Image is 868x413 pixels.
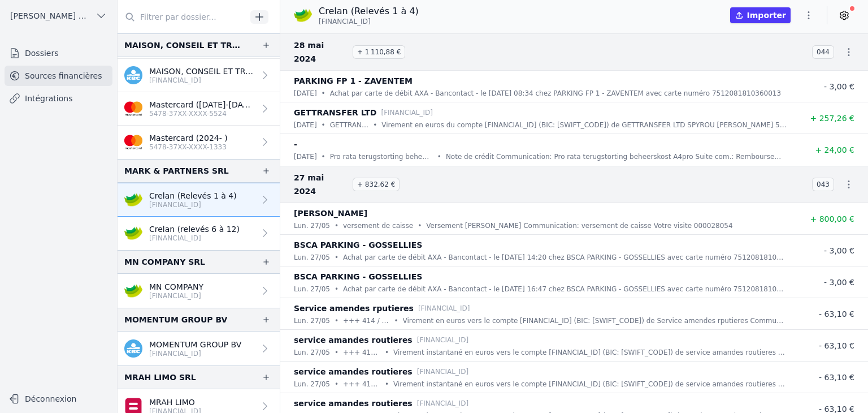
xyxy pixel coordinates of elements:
[810,114,854,123] span: + 257,26 €
[446,151,787,162] p: Note de crédit Communication: Pro rata terugstorting beheerskost A4pro Suite com.: Remboursement ...
[149,397,201,408] p: MRAH LIMO
[330,119,369,131] p: GETTRANSFER LTD PAYMENT
[149,66,255,77] p: MAISON, CONSEIL ET TRAVAUX SRL
[824,246,854,255] span: - 3,00 €
[385,347,389,358] div: •
[393,378,787,390] p: Virement instantané en euros vers le compte [FINANCIAL_ID] (BIC: [SWIFT_CODE]) de service amandes...
[294,137,297,151] p: -
[149,349,241,358] p: [FINANCIAL_ID]
[824,82,854,91] span: - 3,00 €
[149,190,237,201] p: Crelan (Relevés 1 à 4)
[417,366,469,377] p: [FINANCIAL_ID]
[124,282,142,300] img: crelan.png
[294,365,413,378] p: service amandes routieres
[5,390,112,408] button: Déconnexion
[118,59,280,92] a: MAISON, CONSEIL ET TRAVAUX SRL [FINANCIAL_ID]
[812,178,834,191] span: 043
[5,88,112,109] a: Intégrations
[294,397,413,410] p: service amandes routieres
[149,143,228,152] p: 5478-37XX-XXXX-1333
[417,398,469,409] p: [FINANCIAL_ID]
[124,38,244,52] div: MAISON, CONSEIL ET TRAVAUX SRL
[294,333,413,347] p: service amandes routieres
[353,45,405,59] span: + 1 110,88 €
[118,183,280,217] a: Crelan (Relevés 1 à 4) [FINANCIAL_ID]
[322,119,325,131] div: •
[5,43,112,63] a: Dossiers
[294,206,367,220] p: [PERSON_NAME]
[294,238,422,252] p: BSCA PARKING - GOSSELLIES
[294,378,330,390] p: lun. 27/05
[819,309,854,319] span: - 63,10 €
[824,278,854,287] span: - 3,00 €
[294,6,312,24] img: crelan.png
[730,7,791,23] button: Importer
[343,378,380,390] p: +++ 414 / 0237 / 57861 +++
[353,178,400,191] span: + 832,62 €
[124,133,142,151] img: imageedit_2_6530439554.png
[812,45,834,59] span: 044
[118,332,280,365] a: MOMENTUM GROUP BV [FINANCIAL_ID]
[385,378,389,390] div: •
[118,274,280,308] a: MN COMPANY [FINANCIAL_ID]
[149,200,237,209] p: [FINANCIAL_ID]
[294,220,330,231] p: lun. 27/05
[343,220,413,231] p: versement de caisse
[819,341,854,350] span: - 63,10 €
[149,339,241,350] p: MOMENTUM GROUP BV
[335,283,338,295] div: •
[394,315,398,326] div: •
[5,7,112,25] button: [PERSON_NAME] ET PARTNERS SRL
[335,378,338,390] div: •
[322,88,325,99] div: •
[335,252,338,263] div: •
[294,270,422,283] p: BSCA PARKING - GOSSELLIES
[118,217,280,250] a: Crelan (relevés 6 à 12) [FINANCIAL_ID]
[124,224,142,242] img: crelan.png
[149,109,255,118] p: 5478-37XX-XXXX-5524
[124,66,142,84] img: kbc.png
[124,339,142,358] img: kbc.png
[149,132,228,144] p: Mastercard (2024- )
[294,74,413,88] p: PARKING FP 1 - ZAVENTEM
[149,281,203,292] p: MN COMPANY
[330,151,433,162] p: Pro rata terugstorting beheerskost A4pro
[437,151,441,162] div: •
[294,119,317,131] p: [DATE]
[403,315,787,326] p: Virement en euros vers le compte [FINANCIAL_ID] (BIC: [SWIFT_CODE]) de Service amendes rputieres ...
[335,220,338,231] div: •
[10,10,91,21] span: [PERSON_NAME] ET PARTNERS SRL
[149,291,203,300] p: [FINANCIAL_ID]
[124,313,227,326] div: MOMENTUM GROUP BV
[124,164,229,178] div: MARK & PARTNERS SRL
[294,171,348,198] span: 27 mai 2024
[335,347,338,358] div: •
[294,151,317,162] p: [DATE]
[819,373,854,382] span: - 63,10 €
[810,214,854,223] span: + 800,00 €
[815,145,854,154] span: + 24,00 €
[393,347,787,358] p: Virement instantané en euros vers le compte [FINANCIAL_ID] (BIC: [SWIFT_CODE]) de service amandes...
[124,371,196,384] div: MRAH LIMO SRL
[118,92,280,126] a: Mastercard ([DATE]-[DATE]) 5478-37XX-XXXX-5524
[343,315,389,326] p: +++ 414 / 0237 / 57659 +++
[319,17,371,26] span: [FINANCIAL_ID]
[426,220,732,231] p: Versement [PERSON_NAME] Communication: versement de caisse Votre visite 000028054
[124,191,142,209] img: crelan.png
[322,151,325,162] div: •
[294,315,330,326] p: lun. 27/05
[381,119,787,131] p: Virement en euros du compte [FINANCIAL_ID] (BIC: [SWIFT_CODE]) de GETTRANSFER LTD SPYROU [PERSON_...
[149,76,255,85] p: [FINANCIAL_ID]
[343,252,787,263] p: Achat par carte de débit AXA - Bancontact - le [DATE] 14:20 chez BSCA PARKING - GOSSELLIES avec c...
[294,347,330,358] p: lun. 27/05
[373,119,377,131] div: •
[343,283,787,295] p: Achat par carte de débit AXA - Bancontact - le [DATE] 16:47 chez BSCA PARKING - GOSSELLIES avec c...
[118,7,246,27] input: Filtrer par dossier...
[124,255,205,269] div: MN COMPANY SRL
[149,99,255,110] p: Mastercard ([DATE]-[DATE])
[124,100,142,118] img: imageedit_2_6530439554.png
[335,315,338,326] div: •
[294,38,348,66] span: 28 mai 2024
[418,220,422,231] div: •
[330,88,781,99] p: Achat par carte de débit AXA - Bancontact - le [DATE] 08:34 chez PARKING FP 1 - ZAVENTEM avec car...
